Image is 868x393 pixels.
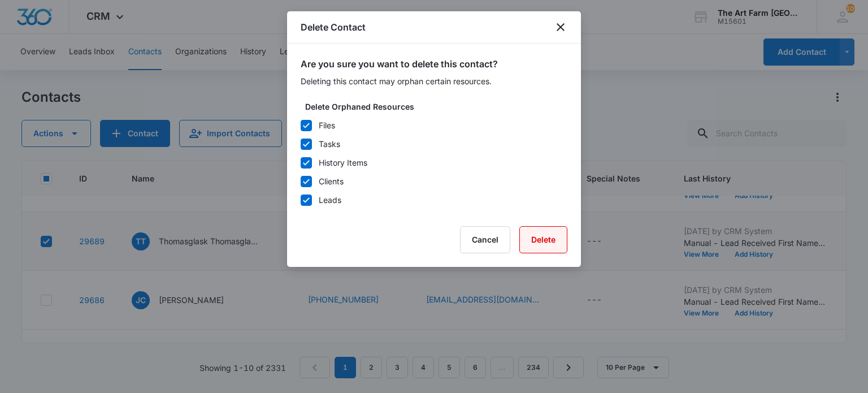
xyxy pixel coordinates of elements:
h1: Delete Contact [301,20,366,34]
button: Cancel [460,226,510,253]
button: Delete [519,226,567,253]
div: History Items [319,157,367,169]
div: Files [319,119,335,131]
div: Leads [319,194,341,206]
p: Deleting this contact may orphan certain resources. [301,75,567,87]
div: Clients [319,175,344,187]
div: Tasks [319,138,340,150]
label: Delete Orphaned Resources [305,101,572,113]
h2: Are you sure you want to delete this contact? [301,57,567,71]
button: close [554,20,567,34]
